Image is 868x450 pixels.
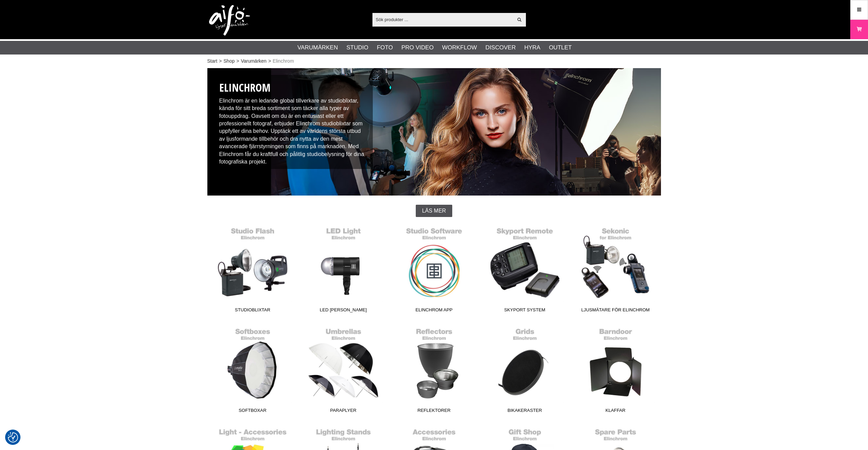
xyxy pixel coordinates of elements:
span: Softboxar [207,407,298,416]
span: Läs mer [422,208,446,214]
img: logo.png [209,5,250,36]
a: Studioblixtar [207,224,298,316]
img: Elinchrom Studioblixtar [207,68,661,196]
a: Reflektorer [389,324,480,416]
a: Pro Video [401,43,433,52]
a: Workflow [442,43,477,52]
span: Bikakeraster [480,407,570,416]
a: Outlet [549,43,572,52]
div: Elinchrom är en ledande global tillverkare av studioblixtar, kända för sitt breda sortiment som t... [214,75,373,169]
img: Revisit consent button [8,432,18,443]
a: Ljusmätare för Elinchrom [570,224,661,316]
a: LED [PERSON_NAME] [298,224,389,316]
a: Hyra [524,43,540,52]
span: > [268,58,271,65]
span: Reflektorer [389,407,480,416]
a: Bikakeraster [480,324,570,416]
a: Softboxar [207,324,298,416]
a: Discover [485,43,516,52]
span: > [219,58,222,65]
a: Studio [347,43,368,52]
a: Elinchrom App [389,224,480,316]
span: LED [PERSON_NAME] [298,307,389,316]
span: Skyport System [480,307,570,316]
button: Samtyckesinställningar [8,431,18,444]
a: Varumärken [241,58,266,65]
span: Paraplyer [298,407,389,416]
a: Skyport System [480,224,570,316]
a: Varumärken [297,43,338,52]
span: Klaffar [570,407,661,416]
h1: Elinchrom [219,80,368,95]
span: Elinchrom App [389,307,480,316]
a: Shop [223,58,235,65]
a: Foto [377,43,393,52]
span: Ljusmätare för Elinchrom [570,307,661,316]
span: Elinchrom [273,58,294,65]
a: Start [207,58,218,65]
a: Paraplyer [298,324,389,416]
span: > [236,58,239,65]
input: Sök produkter ... [372,14,513,25]
a: Klaffar [570,324,661,416]
span: Studioblixtar [207,307,298,316]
